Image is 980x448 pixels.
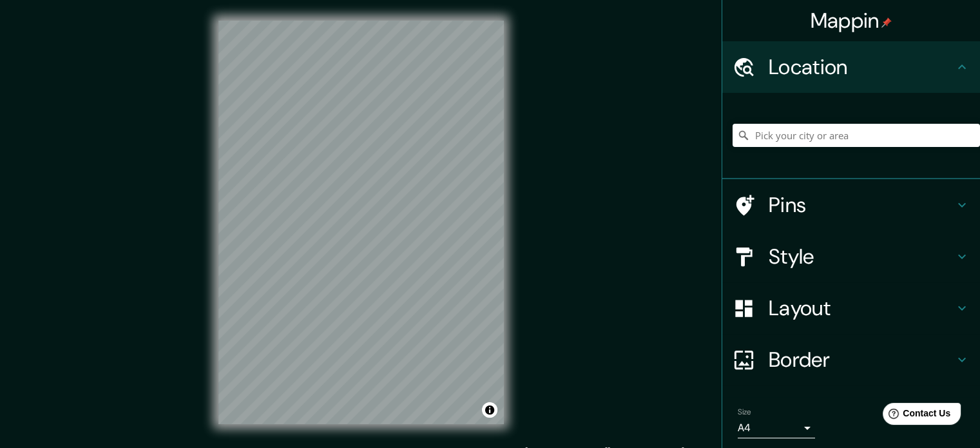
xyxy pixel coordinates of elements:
[769,54,954,80] h4: Location
[722,282,980,334] div: Layout
[769,295,954,321] h4: Layout
[769,192,954,218] h4: Pins
[722,334,980,385] div: Border
[738,418,815,438] div: A4
[722,231,980,282] div: Style
[733,124,980,147] input: Pick your city or area
[865,398,966,434] iframe: Help widget launcher
[738,407,751,418] label: Size
[482,402,497,418] button: Toggle attribution
[722,41,980,93] div: Location
[218,21,504,424] canvas: Map
[769,347,954,373] h4: Border
[881,17,892,28] img: pin-icon.png
[722,179,980,231] div: Pins
[811,8,892,34] h4: Mappin
[769,244,954,269] h4: Style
